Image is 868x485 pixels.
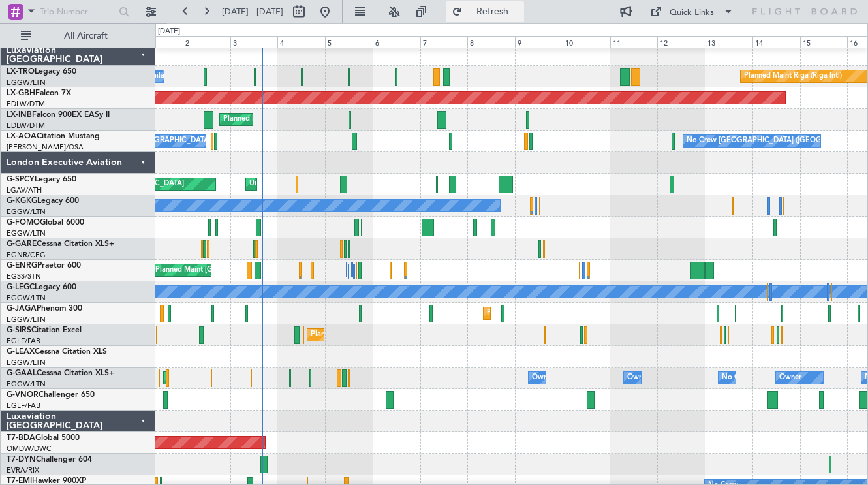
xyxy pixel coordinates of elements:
[744,67,842,86] div: Planned Maint Riga (Riga Intl)
[7,358,46,368] a: EGGW/LTN
[7,444,52,454] a: OMDW/DWC
[7,68,35,76] span: LX-TRO
[7,99,45,109] a: EDLW/DTM
[7,293,46,303] a: EGGW/LTN
[487,304,692,323] div: Planned Maint [GEOGRAPHIC_DATA] ([GEOGRAPHIC_DATA])
[7,391,39,399] span: G-VNOR
[7,111,32,119] span: LX-INB
[158,26,180,37] div: [DATE]
[465,7,520,16] span: Refresh
[7,219,84,227] a: G-FOMOGlobal 6000
[311,325,516,345] div: Planned Maint [GEOGRAPHIC_DATA] ([GEOGRAPHIC_DATA])
[7,207,46,217] a: EGGW/LTN
[325,36,373,48] div: 5
[34,31,138,40] span: All Aircraft
[40,2,115,22] input: Trip Number
[467,36,515,48] div: 8
[515,36,563,48] div: 9
[7,305,37,313] span: G-JAGA
[7,326,31,334] span: G-SIRS
[7,111,110,119] a: LX-INBFalcon 900EX EASy II
[7,477,86,485] a: T7-EMIHawker 900XP
[373,36,420,48] div: 6
[420,36,468,48] div: 7
[7,262,37,270] span: G-ENRG
[7,401,40,411] a: EGLF/FAB
[7,133,37,140] span: LX-AOA
[7,369,114,377] a: G-GAALCessna Citation XLS+
[7,456,92,463] a: T7-DYNChallenger 604
[7,369,37,377] span: G-GAAL
[7,283,35,291] span: G-LEGC
[752,36,800,48] div: 14
[7,89,71,97] a: LX-GBHFalcon 7X
[7,68,76,76] a: LX-TROLegacy 650
[800,36,848,48] div: 15
[670,7,714,20] div: Quick Links
[222,6,283,18] span: [DATE] - [DATE]
[7,305,82,313] a: G-JAGAPhenom 300
[7,348,107,356] a: G-LEAXCessna Citation XLS
[7,262,81,270] a: G-ENRGPraetor 600
[7,456,36,463] span: T7-DYN
[223,110,348,129] div: Planned Maint [GEOGRAPHIC_DATA]
[7,465,39,475] a: EVRA/RIX
[7,240,37,248] span: G-GARE
[7,240,114,248] a: G-GARECessna Citation XLS+
[657,36,705,48] div: 12
[779,368,801,388] div: Owner
[7,89,35,97] span: LX-GBH
[249,174,383,194] div: Unplanned Maint [GEOGRAPHIC_DATA]
[7,434,35,442] span: T7-BDA
[7,379,46,389] a: EGGW/LTN
[7,176,35,183] span: G-SPCY
[7,336,40,346] a: EGLF/FAB
[7,391,95,399] a: G-VNORChallenger 650
[705,36,752,48] div: 13
[7,78,46,87] a: EGGW/LTN
[135,36,183,48] div: 1
[532,368,554,388] div: Owner
[7,133,100,140] a: LX-AOACitation Mustang
[7,348,35,356] span: G-LEAX
[7,250,46,260] a: EGNR/CEG
[643,1,740,22] button: Quick Links
[7,326,82,334] a: G-SIRSCitation Excel
[230,36,278,48] div: 3
[7,272,41,281] a: EGSS/STN
[7,185,42,195] a: LGAV/ATH
[7,197,37,205] span: G-KGKG
[183,36,230,48] div: 2
[7,176,76,183] a: G-SPCYLegacy 650
[7,228,46,238] a: EGGW/LTN
[277,36,325,48] div: 4
[446,1,524,22] button: Refresh
[7,434,80,442] a: T7-BDAGlobal 5000
[7,219,40,227] span: G-FOMO
[627,368,649,388] div: Owner
[7,121,45,131] a: EDLW/DTM
[7,142,84,152] a: [PERSON_NAME]/QSA
[563,36,610,48] div: 10
[7,477,32,485] span: T7-EMI
[7,315,46,324] a: EGGW/LTN
[722,368,752,388] div: No Crew
[7,197,79,205] a: G-KGKGLegacy 600
[7,283,76,291] a: G-LEGCLegacy 600
[610,36,658,48] div: 11
[14,25,142,46] button: All Aircraft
